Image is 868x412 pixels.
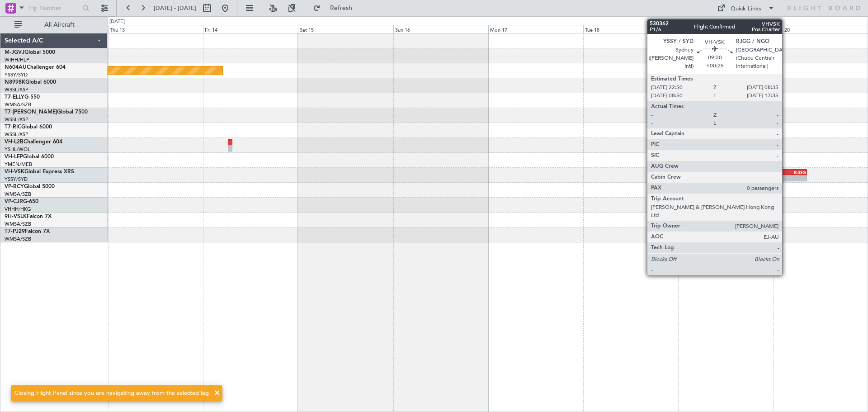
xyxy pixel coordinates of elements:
div: Fri 14 [203,25,298,33]
button: Refresh [309,1,363,15]
span: VH-VSK [5,169,24,175]
span: N604AU [5,65,27,70]
a: T7-ELLYG-550 [5,95,40,100]
a: WSSL/XSP [5,86,28,93]
a: M-JGVJGlobal 5000 [5,50,55,55]
div: Thu 20 [773,25,868,33]
a: VH-L2BChallenger 604 [5,139,62,145]
div: - [788,175,806,181]
div: Mon 17 [488,25,583,33]
span: T7-PJ29 [5,229,25,234]
a: YSSY/SYD [5,71,28,78]
div: Thu 13 [108,25,203,33]
a: T7-[PERSON_NAME]Global 7500 [5,109,88,115]
span: T7-[PERSON_NAME] [5,109,57,115]
span: T7-RIC [5,124,21,130]
a: YSSY/SYD [5,176,28,183]
span: [DATE] - [DATE] [154,4,196,12]
div: Sun 16 [393,25,488,33]
div: RJGG [788,170,806,175]
div: Closing Flight Panel since you are navigating away from the selected leg [14,389,209,398]
span: M-JGVJ [5,50,24,55]
a: WMSA/SZB [5,191,31,198]
div: - [769,175,788,181]
div: Quick Links [731,5,761,14]
input: Trip Number [28,1,80,15]
span: Refresh [322,5,360,11]
a: VP-BCYGlobal 5000 [5,184,55,189]
a: WMSA/SZB [5,236,31,242]
a: T7-RICGlobal 6000 [5,124,52,130]
div: YSSY [769,170,788,175]
a: N8998KGlobal 6000 [5,80,56,85]
a: VP-CJRG-650 [5,199,38,204]
a: WSSL/XSP [5,116,28,123]
a: N604AUChallenger 604 [5,65,66,70]
a: VH-VSKGlobal Express XRS [5,169,74,175]
a: VHHH/HKG [5,206,31,213]
div: Tue 18 [583,25,678,33]
span: 9H-VSLK [5,214,27,219]
span: N8998K [5,80,25,85]
div: Sat 15 [298,25,393,33]
span: T7-ELLY [5,95,24,100]
a: WSSL/XSP [5,131,28,138]
span: VP-CJR [5,199,23,204]
span: VH-LEP [5,154,23,160]
span: All Aircraft [24,22,95,28]
a: VH-LEPGlobal 6000 [5,154,54,160]
a: WMSA/SZB [5,101,31,108]
a: T7-PJ29Falcon 7X [5,229,50,234]
a: WMSA/SZB [5,221,31,227]
button: Quick Links [712,1,779,15]
a: 9H-VSLKFalcon 7X [5,214,52,219]
span: VP-BCY [5,184,24,189]
a: WIHH/HLP [5,57,29,63]
button: All Aircraft [10,18,98,32]
a: YMEN/MEB [5,161,32,168]
a: YSHL/WOL [5,146,30,153]
span: VH-L2B [5,139,24,145]
div: [DATE] [109,18,125,26]
div: Wed 19 [678,25,773,33]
